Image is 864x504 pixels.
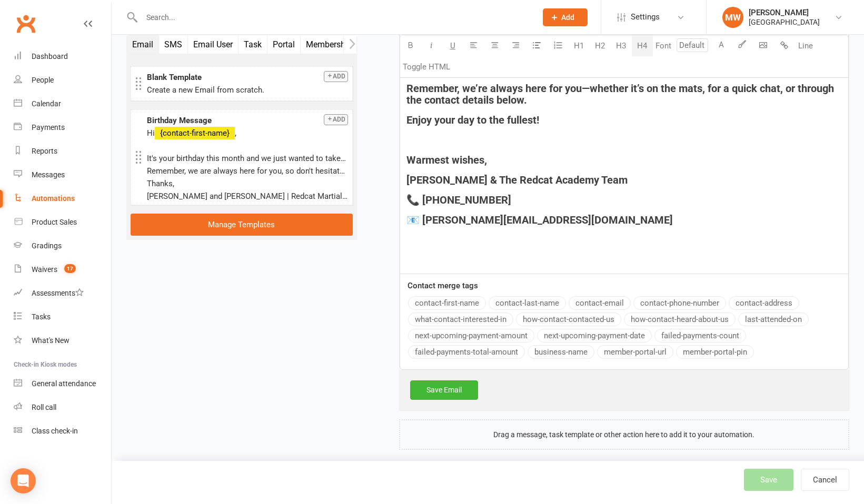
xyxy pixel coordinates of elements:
[32,52,68,61] div: Dashboard
[677,38,708,52] input: Default
[729,296,799,310] button: contact-address
[14,210,111,234] a: Product Sales
[147,114,348,127] div: Birthday Message
[408,329,534,342] button: next-upcoming-payment-amount
[147,165,348,177] p: Remember, we are always here for you, so don't hesitate to come and speak to us when you're in ne...
[561,13,574,22] span: Add
[631,5,660,29] span: Settings
[235,128,236,138] span: ,
[408,279,478,292] label: Contact merge tags
[32,218,77,226] div: Product Sales
[131,214,353,236] a: Manage Templates
[147,152,348,165] p: It's your birthday this month and we just wanted to take a moment to wish you all the best from u...
[32,194,75,203] div: Automations
[749,8,820,17] div: [PERSON_NAME]
[147,71,348,84] div: Blank Template
[795,35,816,56] button: Line
[13,11,39,37] a: Clubworx
[406,114,539,126] span: Enjoy your day to the fullest!
[32,123,65,132] div: Payments
[14,187,111,210] a: Automations
[406,194,511,206] span: 📞 [PHONE_NUMBER]
[711,35,732,56] button: A
[442,35,463,56] button: U
[32,147,57,155] div: Reports
[14,92,111,116] a: Calendar
[14,139,111,163] a: Reports
[14,258,111,281] a: Waivers 17
[406,214,673,226] span: 📧 [PERSON_NAME][EMAIL_ADDRESS][DOMAIN_NAME]
[569,35,590,56] button: H1
[569,296,631,310] button: contact-email
[14,396,111,419] a: Roll call
[159,35,188,54] button: SMS
[408,345,525,359] button: failed-payments-total-amount
[406,154,487,166] span: Warmest wishes,
[14,234,111,258] a: Gradings
[590,35,611,56] button: H2
[32,313,51,321] div: Tasks
[14,45,111,68] a: Dashboard
[543,8,588,26] button: Add
[597,345,673,359] button: member-portal-url
[32,336,69,345] div: What's New
[722,7,743,28] div: MW
[14,372,111,396] a: General attendance kiosk mode
[239,35,267,54] button: Task
[147,190,348,203] p: [PERSON_NAME] and [PERSON_NAME] | Redcat Martial Arts Academy
[537,329,652,342] button: next-upcoming-payment-date
[32,379,96,388] div: General attendance
[632,35,653,56] button: H4
[147,84,348,96] div: Create a new Email from scratch.
[653,35,674,56] button: Font
[450,41,455,51] span: U
[188,35,239,54] button: Email User
[32,99,61,108] div: Calendar
[408,313,513,326] button: what-contact-interested-in
[801,469,849,491] button: Cancel
[32,76,54,84] div: People
[14,163,111,187] a: Messages
[406,174,628,186] span: [PERSON_NAME] & The Redcat Academy Team
[738,313,809,326] button: last-attended-on
[633,296,726,310] button: contact-phone-number
[654,329,746,342] button: failed-payments-count
[676,345,754,359] button: member-portal-pin
[14,329,111,352] a: What's New
[324,71,348,82] button: Add
[147,127,348,139] p: Hi
[301,35,358,54] button: Membership
[14,116,111,139] a: Payments
[624,313,736,326] button: how-contact-heard-about-us
[406,82,837,106] span: Remember, we’re always here for you—whether it’s on the mats, for a quick chat, or through the co...
[14,281,111,305] a: Assessments
[14,305,111,329] a: Tasks
[14,419,111,443] a: Class kiosk mode
[138,10,529,25] input: Search...
[489,296,566,310] button: contact-last-name
[14,68,111,92] a: People
[64,264,76,273] span: 17
[611,35,632,56] button: H3
[400,56,453,77] button: Toggle HTML
[324,114,348,125] button: Add
[11,468,36,493] div: Open Intercom Messenger
[32,289,84,297] div: Assessments
[32,265,57,274] div: Waivers
[528,345,594,359] button: business-name
[410,380,478,399] a: Save Email
[32,170,65,179] div: Messages
[516,313,621,326] button: how-contact-contacted-us
[32,403,56,411] div: Roll call
[147,177,348,190] p: Thanks,
[267,35,301,54] button: Portal
[32,427,78,435] div: Class check-in
[749,17,820,27] div: [GEOGRAPHIC_DATA]
[127,35,159,54] button: Email
[408,296,486,310] button: contact-first-name
[32,241,62,250] div: Gradings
